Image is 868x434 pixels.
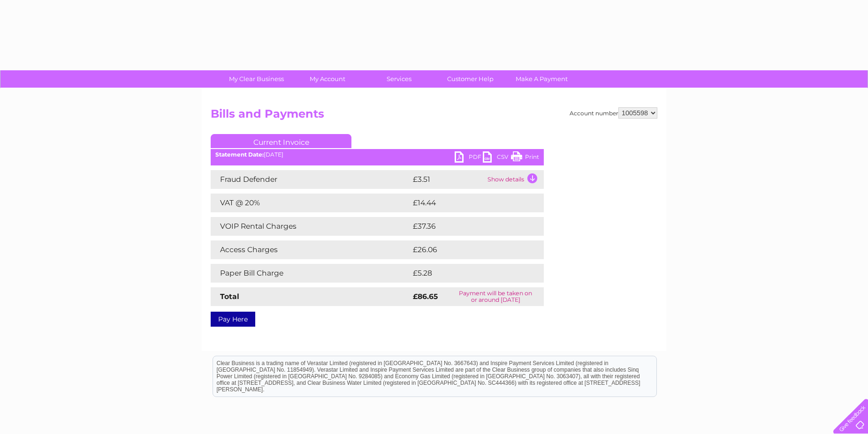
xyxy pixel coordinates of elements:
[570,107,657,119] div: Account number
[447,287,544,306] td: Payment will be taken on or around [DATE]
[483,151,511,165] a: CSV
[413,292,438,301] strong: £86.65
[220,292,239,301] strong: Total
[211,151,544,158] div: [DATE]
[455,151,483,165] a: PDF
[485,170,544,189] td: Show details
[411,217,525,236] td: £37.36
[511,151,539,165] a: Print
[218,70,295,88] a: My Clear Business
[211,240,411,259] td: Access Charges
[411,240,525,259] td: £26.06
[211,134,351,148] a: Current Invoice
[211,264,411,283] td: Paper Bill Charge
[411,170,485,189] td: £3.51
[215,151,264,158] b: Statement Date:
[211,107,657,125] h2: Bills and Payments
[411,264,522,283] td: £5.28
[503,70,580,88] a: Make A Payment
[213,5,656,45] div: Clear Business is a trading name of Verastar Limited (registered in [GEOGRAPHIC_DATA] No. 3667643...
[211,194,411,212] td: VAT @ 20%
[432,70,509,88] a: Customer Help
[211,217,411,236] td: VOIP Rental Charges
[211,170,411,189] td: Fraud Defender
[360,70,438,88] a: Services
[211,312,255,327] a: Pay Here
[289,70,366,88] a: My Account
[411,194,525,212] td: £14.44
